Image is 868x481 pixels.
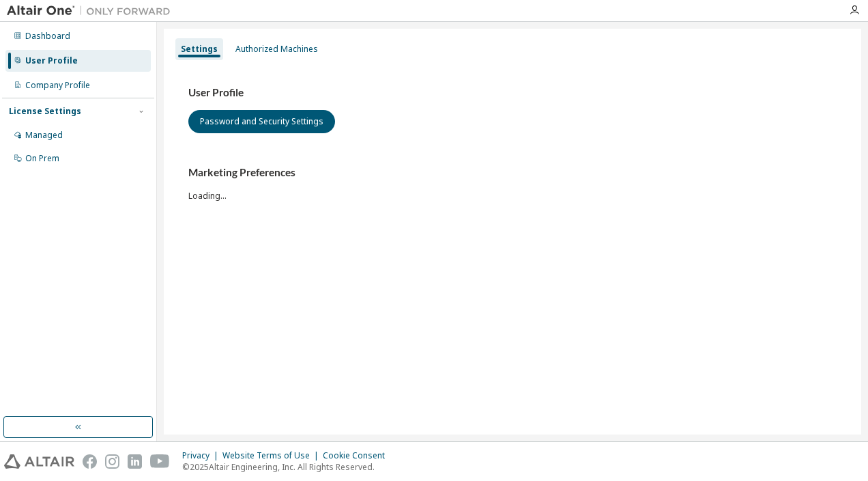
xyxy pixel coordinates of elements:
div: On Prem [25,153,59,164]
div: Authorized Machines [235,44,318,55]
p: © 2025 Altair Engineering, Inc. All Rights Reserved. [182,461,393,473]
img: Altair One [7,4,177,18]
button: Password and Security Settings [188,110,335,133]
h3: User Profile [188,86,837,100]
div: Loading... [188,166,837,201]
div: Website Terms of Use [222,450,323,461]
img: facebook.svg [83,454,97,469]
img: instagram.svg [105,454,119,469]
img: youtube.svg [150,454,170,469]
div: Managed [25,130,63,141]
div: License Settings [9,106,81,117]
div: Company Profile [25,80,90,91]
div: Dashboard [25,31,70,42]
img: altair_logo.svg [4,454,74,469]
div: Privacy [182,450,222,461]
div: Settings [181,44,218,55]
div: User Profile [25,55,78,66]
img: linkedin.svg [128,454,142,469]
h3: Marketing Preferences [188,166,837,180]
div: Cookie Consent [323,450,393,461]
